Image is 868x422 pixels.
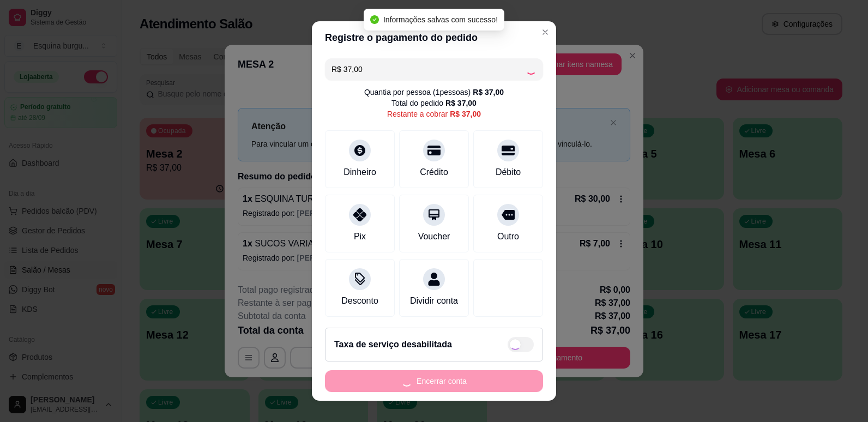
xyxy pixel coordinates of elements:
div: Pix [354,230,366,243]
div: R$ 37,00 [473,87,504,98]
span: Informações salvas com sucesso! [383,15,498,24]
div: Débito [496,166,521,179]
header: Registre o pagamento do pedido [312,21,556,54]
div: Voucher [418,230,450,243]
input: Ex.: hambúrguer de cordeiro [331,58,526,80]
div: R$ 37,00 [445,98,477,108]
div: Dinheiro [343,166,376,179]
span: check-circle [370,15,379,24]
div: Restante a cobrar [387,108,481,119]
div: Crédito [420,166,448,179]
button: Close [537,23,554,41]
div: Dividir conta [410,294,458,308]
div: Total do pedido [391,98,477,108]
div: Outro [497,230,519,243]
div: Quantia por pessoa ( 1 pessoas) [364,87,504,98]
div: Desconto [341,294,378,308]
div: Loading [526,64,537,75]
div: R$ 37,00 [450,108,481,119]
h2: Taxa de serviço desabilitada [334,338,452,351]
